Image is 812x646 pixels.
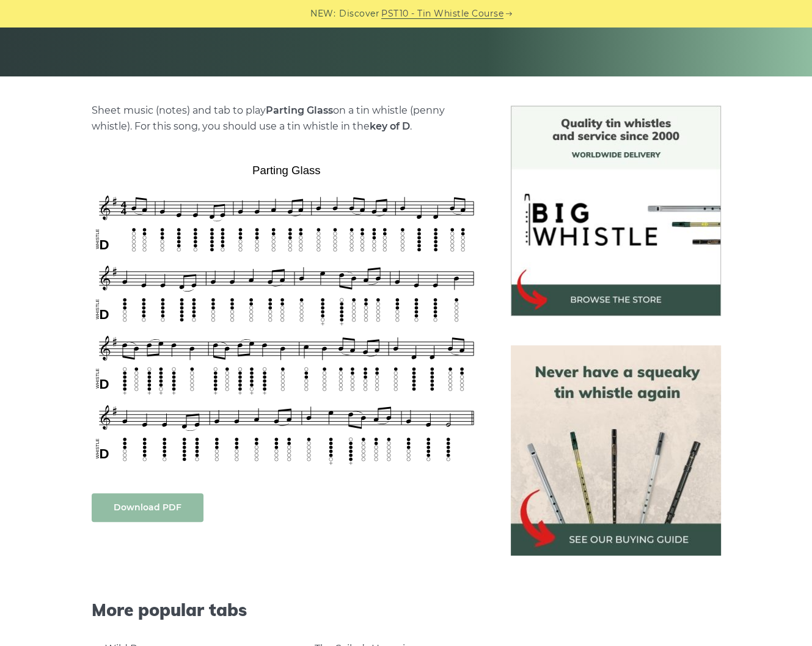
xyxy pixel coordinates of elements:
p: Sheet music (notes) and tab to play on a tin whistle (penny whistle). For this song, you should u... [92,103,481,134]
strong: Parting Glass [266,105,333,116]
img: Parting Glass Tin Whistle Tab & Sheet Music [92,160,481,468]
span: Discover [339,7,379,21]
a: PST10 - Tin Whistle Course [381,7,503,21]
img: BigWhistle Tin Whistle Store [511,106,721,316]
img: tin whistle buying guide [511,345,721,556]
span: More popular tabs [92,600,481,620]
a: Download PDF [92,493,203,522]
strong: key of D [370,120,410,132]
span: NEW: [310,7,335,21]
